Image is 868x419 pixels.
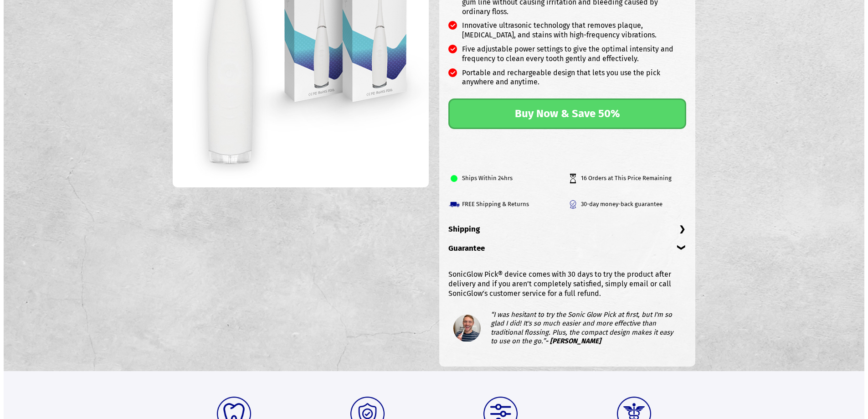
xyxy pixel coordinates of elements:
a: Buy Now & Save 50% [448,98,686,129]
li: 30-day money-back guarantee [567,191,686,217]
b: - [PERSON_NAME] [545,337,601,345]
li: 16 Orders at This Price Remaining [567,166,686,191]
li: Portable and rechargeable design that lets you use the pick anywhere and anytime. [448,68,686,92]
h3: Shipping [448,224,686,243]
li: Ships Within 24hrs [448,166,567,191]
li: Innovative ultrasonic technology that removes plaque, [MEDICAL_DATA], and stains with high-freque... [448,21,686,45]
li: FREE Shipping & Returns [448,191,567,217]
li: Five adjustable power settings to give the optimal intensity and frequency to clean every tooth g... [448,45,686,68]
p: SonicGlow Pick® device comes with 30 days to try the product after delivery and if you aren’t com... [448,270,686,298]
h3: Guarantee [448,243,686,263]
blockquote: “I was hesitant to try the Sonic Glow Pick at first, but I'm so glad I did! It's so much easier a... [491,310,681,346]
